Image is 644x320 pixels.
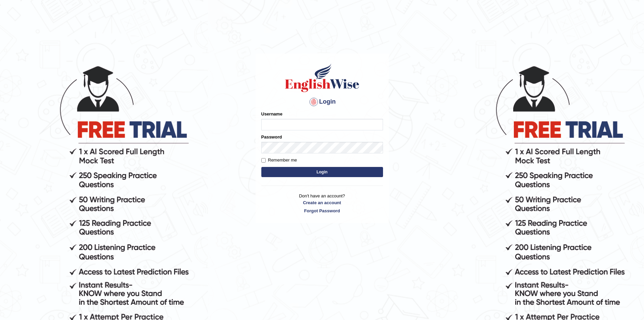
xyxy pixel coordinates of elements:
label: Username [261,111,283,117]
label: Password [261,134,282,140]
h4: Login [261,97,383,107]
a: Forgot Password [261,208,383,214]
button: Login [261,167,383,177]
input: Remember me [261,158,266,163]
img: Logo of English Wise sign in for intelligent practice with AI [284,63,361,93]
label: Remember me [261,157,297,164]
p: Don't have an account? [261,193,383,214]
a: Create an account [261,199,383,206]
